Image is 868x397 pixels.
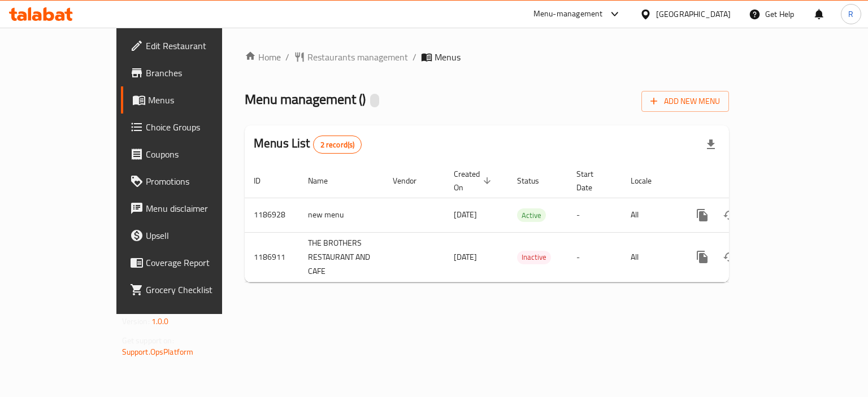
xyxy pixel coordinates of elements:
[631,174,666,187] span: Locale
[121,114,262,141] a: Choice Groups
[121,86,262,114] a: Menus
[517,251,551,264] span: Inactive
[151,314,169,329] span: 1.0.0
[517,251,551,264] div: Inactive
[121,195,262,222] a: Menu disclaimer
[656,8,731,20] div: [GEOGRAPHIC_DATA]
[435,50,461,64] span: Menus
[121,249,262,276] a: Coverage Report
[576,167,608,194] span: Start Date
[285,50,289,64] li: /
[517,208,546,222] div: Active
[307,50,408,64] span: Restaurants management
[146,147,253,161] span: Coupons
[454,250,477,264] span: [DATE]
[245,50,281,64] a: Home
[245,50,729,64] nav: breadcrumb
[697,131,724,158] div: Export file
[146,202,253,215] span: Menu disclaimer
[245,232,299,282] td: 1186911
[393,174,431,187] span: Vendor
[254,135,362,154] h2: Menus List
[533,7,603,21] div: Menu-management
[148,93,253,107] span: Menus
[121,222,262,249] a: Upsell
[517,209,546,222] span: Active
[517,174,554,187] span: Status
[121,59,262,86] a: Branches
[716,243,743,271] button: Change Status
[716,202,743,229] button: Change Status
[689,202,716,229] button: more
[622,232,680,282] td: All
[650,94,720,108] span: Add New Menu
[146,174,253,188] span: Promotions
[689,243,716,271] button: more
[454,167,494,194] span: Created On
[680,164,806,198] th: Actions
[121,168,262,195] a: Promotions
[146,39,253,53] span: Edit Restaurant
[299,198,384,232] td: new menu
[146,283,253,296] span: Grocery Checklist
[245,198,299,232] td: 1186928
[245,86,366,112] span: Menu management ( )
[122,314,150,329] span: Version:
[567,198,622,232] td: -
[314,139,362,150] span: 2 record(s)
[294,50,408,64] a: Restaurants management
[146,66,253,80] span: Branches
[848,8,853,20] span: R
[567,232,622,282] td: -
[454,207,477,222] span: [DATE]
[122,344,194,359] a: Support.OpsPlatform
[622,198,680,232] td: All
[121,141,262,168] a: Coupons
[121,32,262,59] a: Edit Restaurant
[308,174,342,187] span: Name
[146,256,253,269] span: Coverage Report
[254,174,275,187] span: ID
[299,232,384,282] td: THE BROTHERS RESTAURANT AND CAFE
[245,164,806,282] table: enhanced table
[641,91,729,112] button: Add New Menu
[121,276,262,303] a: Grocery Checklist
[313,136,362,154] div: Total records count
[413,50,416,64] li: /
[146,120,253,134] span: Choice Groups
[122,333,174,348] span: Get support on:
[146,229,253,242] span: Upsell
